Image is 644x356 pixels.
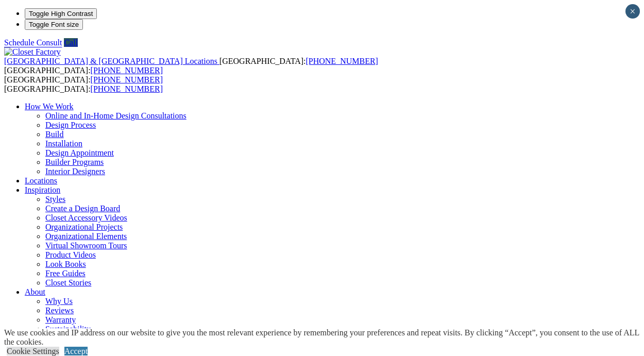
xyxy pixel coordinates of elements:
a: About [25,287,45,296]
a: Installation [45,139,82,148]
a: Free Guides [45,269,86,278]
a: Create a Design Board [45,204,120,213]
a: Virtual Showroom Tours [45,241,127,250]
a: Organizational Elements [45,232,127,241]
a: Call [64,38,78,47]
button: Close [625,4,640,19]
a: Closet Accessory Videos [45,213,127,222]
a: How We Work [25,102,74,111]
a: Builder Programs [45,158,104,166]
a: Product Videos [45,250,96,259]
a: Organizational Projects [45,223,123,231]
a: [PHONE_NUMBER] [91,75,163,84]
img: Closet Factory [4,47,61,57]
a: Cookie Settings [7,347,59,355]
a: Reviews [45,306,74,315]
a: [GEOGRAPHIC_DATA] & [GEOGRAPHIC_DATA] Locations [4,57,219,65]
a: Schedule Consult [4,38,62,47]
a: [PHONE_NUMBER] [91,66,163,75]
a: Build [45,130,64,139]
a: Warranty [45,315,76,324]
span: [GEOGRAPHIC_DATA]: [GEOGRAPHIC_DATA]: [4,57,378,75]
a: Accept [64,347,88,355]
span: Toggle High Contrast [29,10,93,18]
a: Closet Stories [45,278,91,287]
button: Toggle Font size [25,19,83,30]
a: Locations [25,176,57,185]
a: Inspiration [25,185,60,194]
a: Design Process [45,121,96,129]
a: Design Appointment [45,148,114,157]
a: Sustainability [45,325,91,333]
a: Styles [45,195,65,204]
span: [GEOGRAPHIC_DATA] & [GEOGRAPHIC_DATA] Locations [4,57,217,65]
a: [PHONE_NUMBER] [306,57,378,65]
div: We use cookies and IP address on our website to give you the most relevant experience by remember... [4,328,644,347]
button: Toggle High Contrast [25,8,97,19]
a: Interior Designers [45,167,105,176]
a: Online and In-Home Design Consultations [45,111,187,120]
a: Look Books [45,260,86,268]
a: [PHONE_NUMBER] [91,84,163,93]
a: Why Us [45,297,73,306]
span: [GEOGRAPHIC_DATA]: [GEOGRAPHIC_DATA]: [4,75,163,93]
span: Toggle Font size [29,21,79,28]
